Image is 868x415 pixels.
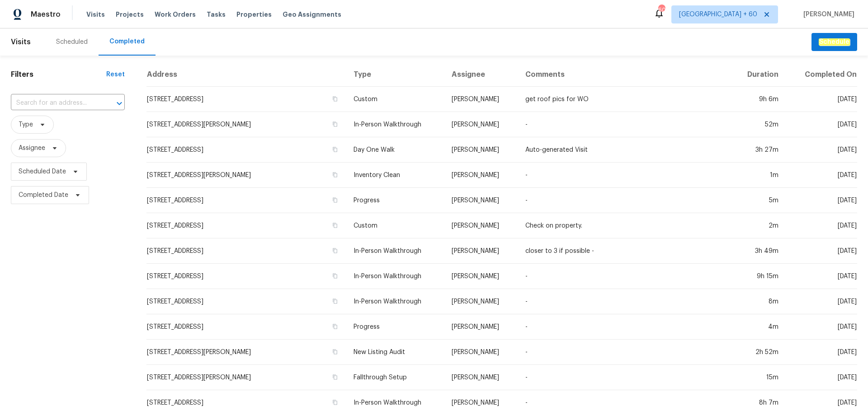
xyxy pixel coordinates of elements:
td: Progress [346,314,444,340]
td: In-Person Walkthrough [346,112,444,137]
td: [PERSON_NAME] [444,137,519,163]
td: Progress [346,188,444,213]
th: Type [346,63,444,87]
td: [DATE] [786,314,857,340]
button: Copy Address [331,297,339,305]
td: - [518,289,731,314]
th: Address [146,63,346,87]
td: [PERSON_NAME] [444,112,519,137]
input: Search for an address... [11,96,99,110]
td: In-Person Walkthrough [346,238,444,264]
td: 1m [731,163,786,188]
td: [STREET_ADDRESS][PERSON_NAME] [146,340,346,365]
button: Copy Address [331,398,339,406]
h1: Filters [11,70,106,79]
td: [DATE] [786,264,857,289]
button: Copy Address [331,196,339,204]
td: 2h 52m [731,340,786,365]
th: Comments [518,63,731,87]
td: [PERSON_NAME] [444,87,519,112]
td: [STREET_ADDRESS] [146,289,346,314]
td: [STREET_ADDRESS] [146,87,346,112]
span: [PERSON_NAME] [800,10,854,19]
button: Schedule [811,33,857,51]
td: - [518,340,731,365]
span: Work Orders [155,10,196,19]
td: [DATE] [786,213,857,238]
td: 8m [731,289,786,314]
td: [DATE] [786,188,857,213]
td: [STREET_ADDRESS][PERSON_NAME] [146,112,346,137]
div: Completed [109,37,145,46]
td: closer to 3 if possible - [518,238,731,264]
td: [DATE] [786,137,857,163]
span: Projects [116,10,144,19]
td: [PERSON_NAME] [444,365,519,390]
td: [DATE] [786,112,857,137]
td: [PERSON_NAME] [444,238,519,264]
td: In-Person Walkthrough [346,264,444,289]
td: New Listing Audit [346,340,444,365]
td: 3h 49m [731,238,786,264]
button: Copy Address [331,145,339,154]
td: - [518,365,731,390]
td: Auto-generated Visit [518,137,731,163]
span: Tasks [207,11,226,18]
td: [STREET_ADDRESS][PERSON_NAME] [146,365,346,390]
td: [PERSON_NAME] [444,163,519,188]
td: - [518,163,731,188]
span: Type [19,120,33,129]
span: [GEOGRAPHIC_DATA] + 60 [679,10,757,19]
span: Properties [236,10,272,19]
td: Custom [346,213,444,238]
div: 606 [658,5,665,14]
td: [DATE] [786,87,857,112]
button: Copy Address [331,272,339,280]
button: Copy Address [331,95,339,103]
button: Copy Address [331,221,339,229]
th: Assignee [444,63,519,87]
button: Copy Address [331,247,339,255]
td: In-Person Walkthrough [346,289,444,314]
td: [STREET_ADDRESS] [146,238,346,264]
td: - [518,314,731,340]
td: [DATE] [786,289,857,314]
td: Check on property. [518,213,731,238]
button: Copy Address [331,120,339,128]
span: Visits [11,32,31,52]
td: - [518,264,731,289]
td: [PERSON_NAME] [444,264,519,289]
td: [PERSON_NAME] [444,340,519,365]
td: - [518,112,731,137]
button: Copy Address [331,171,339,179]
td: Inventory Clean [346,163,444,188]
button: Copy Address [331,373,339,381]
span: Visits [86,10,105,19]
td: - [518,188,731,213]
td: [PERSON_NAME] [444,188,519,213]
td: Day One Walk [346,137,444,163]
span: Completed Date [19,191,68,200]
td: Fallthrough Setup [346,365,444,390]
td: [DATE] [786,163,857,188]
span: Scheduled Date [19,167,66,176]
td: [STREET_ADDRESS][PERSON_NAME] [146,163,346,188]
td: 2m [731,213,786,238]
td: 4m [731,314,786,340]
td: 9h 15m [731,264,786,289]
td: [PERSON_NAME] [444,289,519,314]
td: 15m [731,365,786,390]
span: Geo Assignments [283,10,341,19]
td: [PERSON_NAME] [444,213,519,238]
th: Completed On [786,63,857,87]
div: Scheduled [56,37,88,47]
span: Maestro [31,10,61,19]
td: get roof pics for WO [518,87,731,112]
td: [STREET_ADDRESS] [146,314,346,340]
button: Copy Address [331,348,339,356]
td: [DATE] [786,365,857,390]
button: Copy Address [331,322,339,331]
td: 3h 27m [731,137,786,163]
em: Schedule [819,38,850,46]
span: Assignee [19,144,45,153]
